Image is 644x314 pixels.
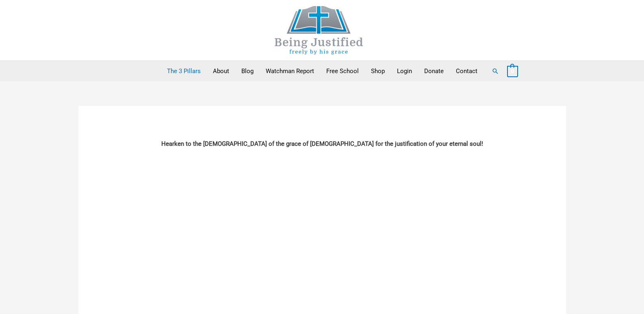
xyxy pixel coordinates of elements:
[258,6,380,54] img: Being Justified
[365,61,391,81] a: Shop
[450,61,484,81] a: Contact
[161,61,484,81] nav: Primary Site Navigation
[418,61,450,81] a: Donate
[161,61,207,81] a: The 3 Pillars
[207,61,235,81] a: About
[235,61,260,81] a: Blog
[507,67,518,75] a: View Shopping Cart, empty
[492,67,499,75] a: Search button
[320,61,365,81] a: Free School
[511,68,514,74] span: 0
[391,61,418,81] a: Login
[161,140,483,147] strong: Hearken to the [DEMOGRAPHIC_DATA] of the grace of [DEMOGRAPHIC_DATA] for the justification of you...
[260,61,320,81] a: Watchman Report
